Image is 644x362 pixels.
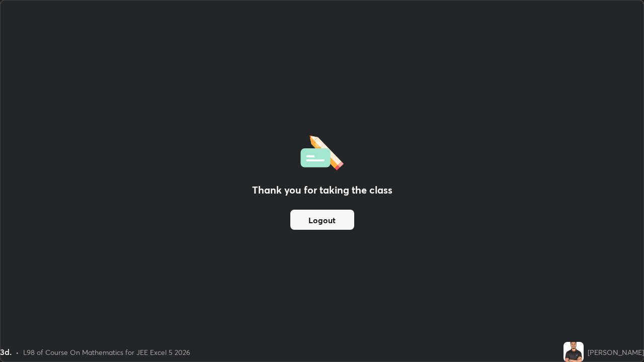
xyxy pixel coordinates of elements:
[290,210,354,230] button: Logout
[23,347,190,357] div: L98 of Course On Mathematics for JEE Excel 5 2026
[16,347,19,357] div: •
[588,347,644,357] div: [PERSON_NAME]
[563,342,584,362] img: 8a5640520d1649759a523a16a6c3a527.jpg
[252,183,392,198] h2: Thank you for taking the class
[300,132,344,170] img: offlineFeedback.1438e8b3.svg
